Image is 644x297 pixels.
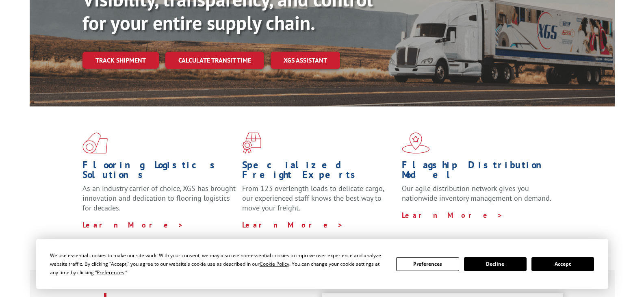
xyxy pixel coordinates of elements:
a: Learn More > [82,220,184,230]
a: Track shipment [82,52,159,69]
img: xgs-icon-focused-on-flooring-red [242,132,261,154]
a: Learn More > [402,210,503,220]
button: Decline [464,257,527,271]
span: As an industry carrier of choice, XGS has brought innovation and dedication to flooring logistics... [82,184,236,212]
img: xgs-icon-flagship-distribution-model-red [402,132,430,154]
a: XGS ASSISTANT [271,52,340,69]
img: xgs-icon-total-supply-chain-intelligence-red [82,132,108,154]
a: Calculate transit time [165,52,264,69]
button: Preferences [396,257,459,271]
span: Cookie Policy [260,260,289,267]
div: We use essential cookies to make our site work. With your consent, we may also use non-essential ... [50,251,386,277]
div: Cookie Consent Prompt [36,239,608,289]
h1: Flooring Logistics Solutions [82,160,236,184]
h1: Flagship Distribution Model [402,160,555,184]
span: Our agile distribution network gives you nationwide inventory management on demand. [402,184,551,203]
h1: Specialized Freight Experts [242,160,396,184]
p: From 123 overlength loads to delicate cargo, our experienced staff knows the best way to move you... [242,184,396,220]
span: Preferences [97,269,124,276]
a: Learn More > [242,220,343,230]
button: Accept [531,257,594,271]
